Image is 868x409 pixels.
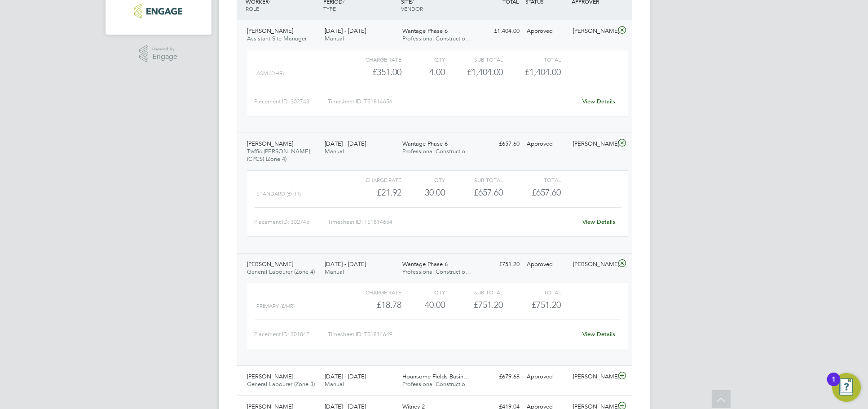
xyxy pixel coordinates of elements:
span: Professional Constructio… [402,35,471,42]
div: QTY [401,54,445,65]
div: Total [503,54,561,65]
span: Wantage Phase 6 [402,27,448,35]
span: [PERSON_NAME] [247,27,294,35]
div: [PERSON_NAME] [569,369,616,384]
span: ROLE [246,5,260,12]
img: pcrnet-logo-retina.png [134,4,182,18]
div: Sub Total [445,287,503,298]
div: Placement ID: 302745 [255,215,328,229]
span: [PERSON_NAME] [247,260,294,268]
div: Approved [523,24,570,39]
div: Total [503,174,561,185]
div: [PERSON_NAME] [569,257,616,272]
span: Traffic [PERSON_NAME] (CPCS) (Zone 4) [247,147,310,163]
a: View Details [582,98,615,105]
span: Engage [152,53,177,61]
span: TYPE [323,5,336,12]
a: View Details [582,330,615,338]
div: [PERSON_NAME] [569,24,616,39]
div: £657.60 [445,185,503,200]
span: Manual [325,380,344,388]
div: Total [503,287,561,298]
span: [DATE] - [DATE] [325,260,366,268]
span: General Labourer (Zone 4) [247,268,315,276]
div: QTY [401,174,445,185]
div: £18.78 [343,298,401,312]
div: Approved [523,137,570,151]
span: Manual [325,35,344,42]
div: £679.68 [476,369,523,384]
div: 1 [832,379,836,391]
div: £21.92 [343,185,401,200]
span: Hounsome Fields Basin… [402,373,469,380]
div: 30.00 [401,185,445,200]
span: Wantage Phase 6 [402,140,448,147]
div: Timesheet ID: TS1814656 [328,94,577,109]
div: £1,404.00 [476,24,523,39]
span: Wantage Phase 6 [402,260,448,268]
span: Primary (£/HR) [256,303,295,309]
div: [PERSON_NAME] [569,137,616,151]
div: Sub Total [445,174,503,185]
span: General Labourer (Zone 3) [247,380,315,388]
a: View Details [582,218,615,226]
span: £657.60 [532,187,561,198]
span: [DATE] - [DATE] [325,373,366,380]
span: Standard (£/HR) [256,191,301,197]
span: £1,404.00 [525,67,561,77]
span: ASM (£/HR) [256,70,284,76]
div: £351.00 [343,65,401,80]
div: 40.00 [401,298,445,312]
span: Manual [325,147,344,155]
div: £657.60 [476,137,523,151]
span: [DATE] - [DATE] [325,27,366,35]
span: Assistant Site Manager [247,35,307,42]
a: Powered byEngage [139,45,177,62]
span: [PERSON_NAME]… [247,373,300,380]
span: £751.20 [532,299,561,310]
button: Open Resource Center, 1 new notification [832,373,861,402]
span: [DATE] - [DATE] [325,140,366,147]
div: Charge rate [343,54,401,65]
span: Powered by [152,45,177,53]
div: Timesheet ID: TS1814654 [328,215,577,229]
div: 4.00 [401,65,445,80]
span: Professional Constructio… [402,380,471,388]
a: Go to home page [116,4,201,18]
div: Timesheet ID: TS1814649 [328,327,577,342]
div: £751.20 [445,298,503,312]
div: Approved [523,369,570,384]
div: Charge rate [343,174,401,185]
div: Placement ID: 302743 [255,94,328,109]
div: QTY [401,287,445,298]
div: £751.20 [476,257,523,272]
span: [PERSON_NAME] [247,140,294,147]
div: Charge rate [343,287,401,298]
div: £1,404.00 [445,65,503,80]
div: Approved [523,257,570,272]
div: Sub Total [445,54,503,65]
span: Manual [325,268,344,276]
span: VENDOR [401,5,423,12]
span: Professional Constructio… [402,268,471,276]
span: Professional Constructio… [402,147,471,155]
div: Placement ID: 301842 [255,327,328,342]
